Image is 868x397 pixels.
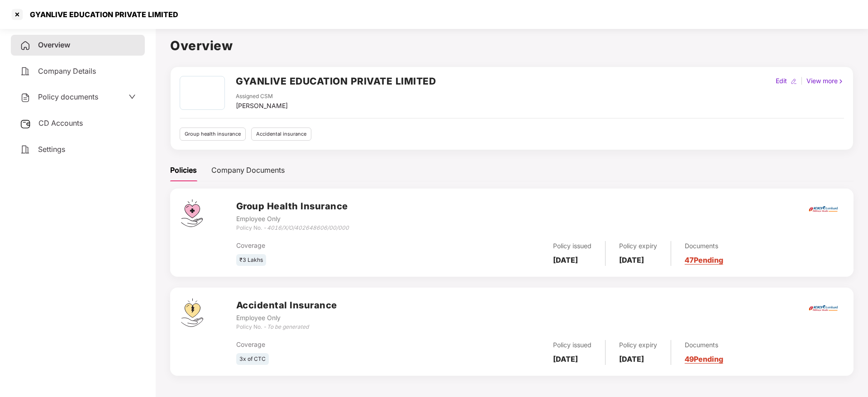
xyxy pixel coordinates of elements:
[38,66,96,76] span: Company Details
[553,340,591,350] div: Policy issued
[24,10,178,19] div: GYANLIVE EDUCATION PRIVATE LIMITED
[685,255,723,265] a: 47 Pending
[619,340,657,350] div: Policy expiry
[20,66,31,77] img: svg+xml;base64,PHN2ZyB4bWxucz0iaHR0cDovL3d3dy53My5vcmcvMjAwMC9zdmciIHdpZHRoPSIyNCIgaGVpZ2h0PSIyNC...
[553,255,578,265] b: [DATE]
[236,323,337,331] div: Policy No. -
[20,118,31,129] img: svg+xml;base64,PHN2ZyB3aWR0aD0iMjUiIGhlaWdodD0iMjQiIHZpZXdCb3g9IjAgMCAyNSAyNCIgZmlsbD0ibm9uZSIgeG...
[236,224,349,232] div: Policy No. -
[38,92,98,101] span: Policy documents
[619,354,644,364] b: [DATE]
[619,241,657,251] div: Policy expiry
[170,36,854,56] h1: Overview
[20,144,31,155] img: svg+xml;base64,PHN2ZyB4bWxucz0iaHR0cDovL3d3dy53My5vcmcvMjAwMC9zdmciIHdpZHRoPSIyNCIgaGVpZ2h0PSIyNC...
[807,203,839,215] img: icici.png
[20,40,31,51] img: svg+xml;base64,PHN2ZyB4bWxucz0iaHR0cDovL3d3dy53My5vcmcvMjAwMC9zdmciIHdpZHRoPSIyNCIgaGVpZ2h0PSIyNC...
[805,76,846,86] div: View more
[774,76,789,86] div: Edit
[685,340,723,350] div: Documents
[236,92,288,101] div: Assigned CSM
[685,241,723,251] div: Documents
[791,78,797,85] img: editIcon
[838,78,844,85] img: rightIcon
[236,340,439,350] div: Coverage
[180,128,246,141] div: Group health insurance
[211,165,285,176] div: Company Documents
[181,199,203,227] img: svg+xml;base64,PHN2ZyB4bWxucz0iaHR0cDovL3d3dy53My5vcmcvMjAwMC9zdmciIHdpZHRoPSI0Ny43MTQiIGhlaWdodD...
[20,92,31,103] img: svg+xml;base64,PHN2ZyB4bWxucz0iaHR0cDovL3d3dy53My5vcmcvMjAwMC9zdmciIHdpZHRoPSIyNCIgaGVpZ2h0PSIyNC...
[267,224,349,231] i: 4016/X/O/402648606/00/000
[251,128,311,141] div: Accidental insurance
[236,101,288,111] div: [PERSON_NAME]
[685,354,723,364] a: 49 Pending
[267,323,309,330] i: To be generated
[799,76,805,86] div: |
[38,40,70,49] span: Overview
[619,255,644,265] b: [DATE]
[236,214,349,224] div: Employee Only
[236,199,349,213] h3: Group Health Insurance
[553,241,591,251] div: Policy issued
[236,298,337,312] h3: Accidental Insurance
[129,93,136,100] span: down
[807,302,839,314] img: icici.png
[181,298,203,327] img: svg+xml;base64,PHN2ZyB4bWxucz0iaHR0cDovL3d3dy53My5vcmcvMjAwMC9zdmciIHdpZHRoPSI0OS4zMjEiIGhlaWdodD...
[236,74,436,89] h2: GYANLIVE EDUCATION PRIVATE LIMITED
[236,241,439,250] div: Coverage
[236,254,266,266] div: ₹3 Lakhs
[38,118,83,128] span: CD Accounts
[236,313,337,323] div: Employee Only
[553,354,578,364] b: [DATE]
[236,353,269,365] div: 3x of CTC
[170,165,197,176] div: Policies
[38,145,65,154] span: Settings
